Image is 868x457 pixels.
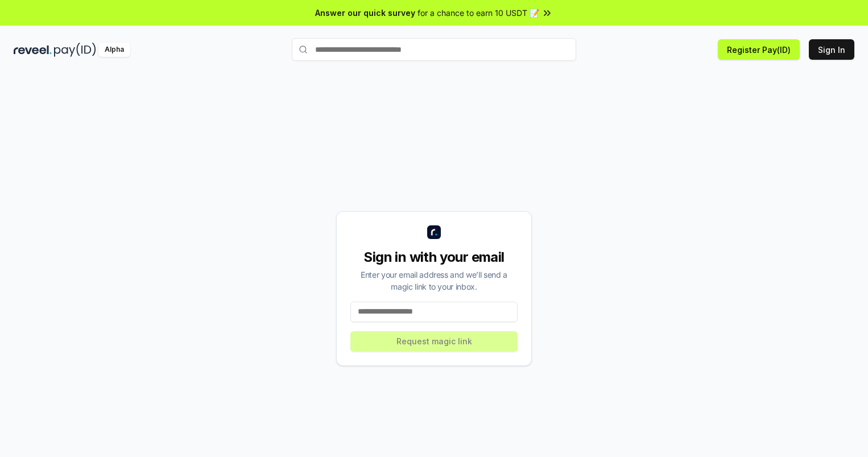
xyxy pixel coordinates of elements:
img: reveel_dark [14,43,52,57]
span: for a chance to earn 10 USDT 📝 [418,7,539,19]
img: pay_id [54,43,96,57]
span: Answer our quick survey [315,7,415,19]
div: Sign in with your email [350,248,518,266]
button: Sign In [809,39,854,60]
img: logo_small [427,225,441,239]
div: Enter your email address and we’ll send a magic link to your inbox. [350,269,518,293]
button: Register Pay(ID) [718,39,800,60]
div: Alpha [98,43,130,57]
